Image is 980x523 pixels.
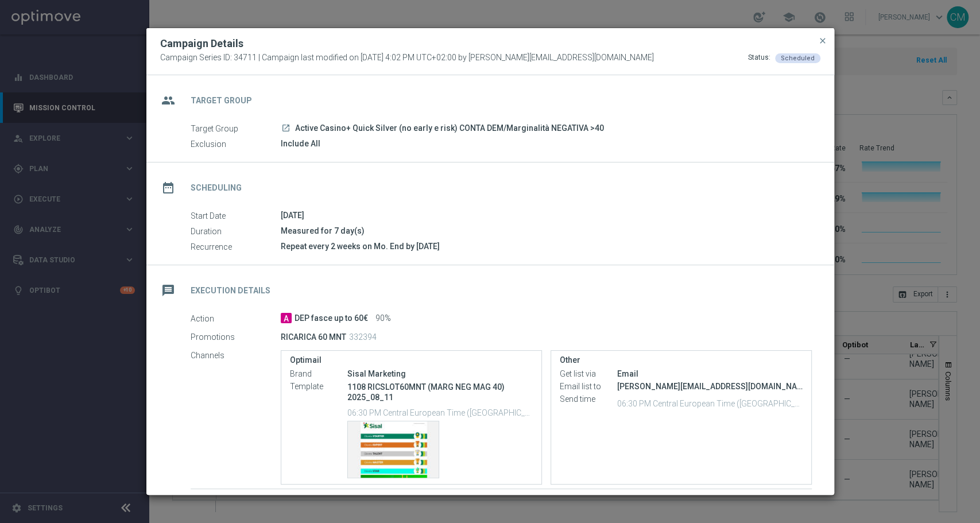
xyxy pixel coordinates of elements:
span: A [281,313,292,323]
label: Email list to [560,382,617,392]
label: Promotions [191,332,281,342]
label: Send time [560,394,617,405]
label: Exclusion [191,139,281,149]
span: Campaign Series ID: 34711 | Campaign last modified on [DATE] 4:02 PM UTC+02:00 by [PERSON_NAME][E... [160,53,654,63]
label: Other [560,355,803,365]
p: 06:30 PM Central European Time ([GEOGRAPHIC_DATA]) (UTC +02:00) [347,406,533,418]
h2: Execution Details [191,285,270,296]
div: Include All [281,138,812,149]
span: Active Casino+ Quick Silver (no early e risk) CONTA DEM/Marginalità NEGATIVA >40 [295,123,604,134]
label: Brand [290,369,347,379]
div: Email [617,368,803,379]
i: launch [281,123,290,133]
i: group [158,90,179,111]
label: Template [290,382,347,392]
label: Recurrence [191,242,281,252]
label: Duration [191,226,281,237]
label: Target Group [191,123,281,134]
div: Status: [748,53,770,63]
h2: Target Group [191,95,252,106]
h2: Campaign Details [160,37,243,51]
div: [PERSON_NAME][EMAIL_ADDRESS][DOMAIN_NAME], [DOMAIN_NAME][EMAIL_ADDRESS][DOMAIN_NAME] [617,381,803,392]
div: Repeat every 2 weeks on Mo. End by [DATE] [281,241,812,252]
span: Scheduled [781,55,815,62]
p: 06:30 PM Central European Time ([GEOGRAPHIC_DATA]) (UTC +02:00) [617,397,803,409]
span: DEP fasce up to 60€ [295,313,368,324]
p: 332394 [349,332,377,342]
i: date_range [158,177,179,198]
div: Measured for 7 day(s) [281,225,812,237]
div: Sisal Marketing [347,368,533,379]
h2: Scheduling [191,183,242,193]
label: Start Date [191,211,281,221]
p: 1108 RICSLOT60MNT (MARG NEG MAG 40) 2025_08_11 [347,382,533,402]
p: RICARICA 60 MNT [281,332,346,342]
div: [DATE] [281,210,812,221]
label: Action [191,313,281,324]
a: launch [281,123,291,134]
span: 90% [375,313,391,324]
i: message [158,280,179,301]
span: close [818,36,827,45]
label: Get list via [560,369,617,379]
label: Channels [191,350,281,361]
label: Optimail [290,355,533,365]
colored-tag: Scheduled [775,53,820,62]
